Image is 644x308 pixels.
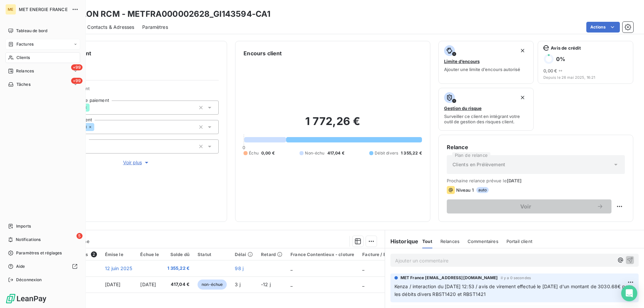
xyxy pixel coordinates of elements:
[167,252,190,257] div: Solde dû
[167,281,190,288] span: 417,04 €
[385,237,419,245] h6: Historique
[305,150,324,156] span: Non-échu
[87,24,134,30] span: Contacts & Adresses
[468,239,498,244] span: Commentaires
[455,204,597,209] span: Voir
[438,88,534,131] button: Gestion du risqueSurveiller ce client en intégrant votre outil de gestion des risques client.
[41,49,219,57] h6: Informations client
[447,199,611,213] button: Voir
[167,265,190,272] span: 1 355,22 €
[249,150,259,156] span: Échu
[506,239,532,244] span: Portail client
[362,282,364,287] span: _
[19,7,68,12] span: MET ENERGIE FRANCE
[198,252,227,257] div: Statut
[244,115,422,135] h2: 1 772,26 €
[543,75,628,79] span: Depuis le 26 mai 2025, 16:21
[16,55,30,61] span: Clients
[16,41,34,47] span: Factures
[452,161,505,168] span: Clients en Prélèvement
[621,285,637,301] div: Open Intercom Messenger
[400,275,498,281] span: MET France [EMAIL_ADDRESS][DOMAIN_NAME]
[476,187,489,193] span: auto
[243,145,245,150] span: 0
[235,252,253,257] div: Délai
[105,282,121,287] span: [DATE]
[244,49,282,57] h6: Encours client
[456,187,474,193] span: Niveau 1
[16,68,34,74] span: Relances
[16,223,31,229] span: Imports
[444,59,480,64] span: Limite d’encours
[501,276,531,280] span: il y a 0 secondes
[543,68,557,73] span: 0,00 €
[16,81,31,87] span: Tâches
[362,265,364,271] span: _
[261,150,275,156] span: 0,00 €
[551,45,581,51] span: Avis de crédit
[54,159,219,166] button: Voir plus
[290,282,292,287] span: _
[261,252,282,257] div: Retard
[290,265,292,271] span: _
[16,237,41,243] span: Notifications
[440,239,460,244] span: Relances
[261,282,271,287] span: -12 j
[16,277,42,283] span: Déconnexion
[76,233,83,239] span: 5
[556,56,565,62] h6: 0 %
[507,178,522,183] span: [DATE]
[444,114,528,124] span: Surveiller ce client en intégrant votre outil de gestion des risques client.
[16,28,47,34] span: Tableau de bord
[438,41,534,84] button: Limite d’encoursAjouter une limite d’encours autorisé
[71,78,83,84] span: +99
[235,282,240,287] span: 3 j
[5,261,80,272] a: Aide
[327,150,344,156] span: 417,04 €
[59,8,270,20] h3: APOLLON RCM - METFRA000002628_GI143594-CA1
[16,250,62,256] span: Paramètres et réglages
[586,22,620,33] button: Actions
[447,178,625,183] span: Prochaine relance prévue le
[422,239,432,244] span: Tout
[5,4,16,15] div: ME
[105,265,132,271] span: 12 juin 2025
[140,282,156,287] span: [DATE]
[401,150,422,156] span: 1 355,22 €
[94,124,100,130] input: Ajouter une valeur
[90,105,95,111] input: Ajouter une valeur
[71,64,83,70] span: +99
[140,252,159,257] div: Échue le
[16,263,25,269] span: Aide
[235,265,244,271] span: 98 j
[394,284,634,297] span: Kenza / interaction du [DATE] 12:53 / avis de virement effectué le [DATE] d'un montant de 3030.68...
[5,293,47,304] img: Logo LeanPay
[91,251,97,257] span: 2
[105,252,132,257] div: Émise le
[362,252,408,257] div: Facture / Echéancier
[444,67,520,72] span: Ajouter une limite d’encours autorisé
[444,106,482,111] span: Gestion du risque
[142,24,168,30] span: Paramètres
[375,150,398,156] span: Débit divers
[123,159,150,166] span: Voir plus
[54,86,219,95] span: Propriétés Client
[198,280,227,290] span: non-échue
[447,143,625,151] h6: Relance
[290,252,354,257] div: France Contentieux - cloture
